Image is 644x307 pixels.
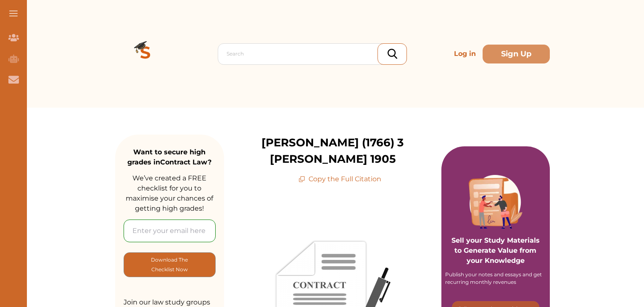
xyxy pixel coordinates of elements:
[224,135,441,167] p: [PERSON_NAME] (1766) 3 [PERSON_NAME] 1905
[124,220,216,242] input: Enter your email here
[451,45,479,62] p: Log in
[115,24,176,84] img: Logo
[469,175,523,229] img: Purple card image
[450,212,542,266] p: Sell your Study Materials to Generate Value from your Knowledge
[127,148,211,166] strong: Want to secure high grades in Contract Law ?
[126,174,213,212] span: We’ve created a FREE checklist for you to maximise your chances of getting high grades!
[388,49,397,59] img: search_icon
[298,174,381,184] p: Copy the Full Citation
[124,252,216,277] button: [object Object]
[442,269,636,299] iframe: HelpCrunch
[483,45,550,64] button: Sign Up
[141,255,198,275] p: Download The Checklist Now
